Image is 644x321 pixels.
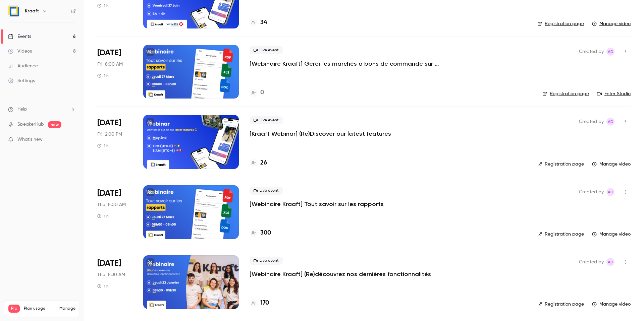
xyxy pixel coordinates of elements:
[260,158,267,168] h4: 26
[542,90,589,97] a: Registration page
[597,90,631,97] a: Enter Studio
[97,73,109,78] div: 1 h
[537,301,584,308] a: Registration page
[606,48,614,56] span: Alice de Guyenro
[97,143,109,148] div: 1 h
[592,20,631,27] a: Manage video
[97,283,109,289] div: 1 h
[48,121,61,128] span: new
[8,63,38,69] div: Audience
[579,188,604,196] span: Created by
[97,188,121,199] span: [DATE]
[260,299,269,308] h4: 170
[68,137,76,143] iframe: Noticeable Trigger
[608,258,613,266] span: Ad
[537,20,584,27] a: Registration page
[250,270,431,278] a: [Webinaire Kraaft] (Re)découvrez nos dernières fonctionnalités
[8,305,20,313] span: Pro
[8,6,19,16] img: Kraaft
[250,257,283,265] span: Live event
[59,306,75,311] a: Manage
[97,115,132,169] div: May 2 Fri, 2:00 PM (Europe/Paris)
[97,61,123,68] span: Fri, 8:00 AM
[579,48,604,56] span: Created by
[97,3,109,8] div: 1 h
[579,118,604,126] span: Created by
[97,185,132,239] div: Mar 27 Thu, 8:00 AM (Europe/Paris)
[250,88,264,97] a: 0
[250,187,283,195] span: Live event
[250,116,283,124] span: Live event
[250,200,384,208] a: [Webinaire Kraaft] Tout savoir sur les rapports
[250,46,283,54] span: Live event
[250,299,269,308] a: 170
[260,18,267,27] h4: 34
[579,258,604,266] span: Created by
[250,158,267,168] a: 26
[608,48,613,56] span: Ad
[8,77,35,84] div: Settings
[97,118,121,128] span: [DATE]
[8,106,76,113] li: help-dropdown-opener
[606,118,614,126] span: Alice de Guyenro
[260,229,271,238] h4: 300
[537,161,584,168] a: Registration page
[97,45,132,99] div: Jun 20 Fri, 8:00 AM (Europe/Paris)
[592,301,631,308] a: Manage video
[97,213,109,219] div: 1 h
[97,48,121,58] span: [DATE]
[97,258,121,269] span: [DATE]
[608,188,613,196] span: Ad
[606,258,614,266] span: Alice de Guyenro
[250,130,391,138] a: [Kraaft Webinar] (Re)Discover our latest features
[17,106,27,113] span: Help
[97,131,122,138] span: Fri, 2:00 PM
[592,161,631,168] a: Manage video
[250,18,267,27] a: 34
[250,229,271,238] a: 300
[8,33,31,40] div: Events
[17,136,43,143] span: What's new
[25,8,39,14] h6: Kraaft
[606,188,614,196] span: Alice de Guyenro
[608,118,613,126] span: Ad
[24,306,55,311] span: Plan usage
[97,255,132,309] div: Jan 23 Thu, 8:30 AM (Europe/Paris)
[260,88,264,97] h4: 0
[97,201,126,208] span: Thu, 8:00 AM
[97,271,125,278] span: Thu, 8:30 AM
[537,231,584,238] a: Registration page
[17,121,44,128] a: SpeakerHub
[8,48,32,55] div: Videos
[592,231,631,238] a: Manage video
[250,60,451,68] a: [Webinaire Kraaft] Gérer les marchés à bons de commande sur Kraaft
